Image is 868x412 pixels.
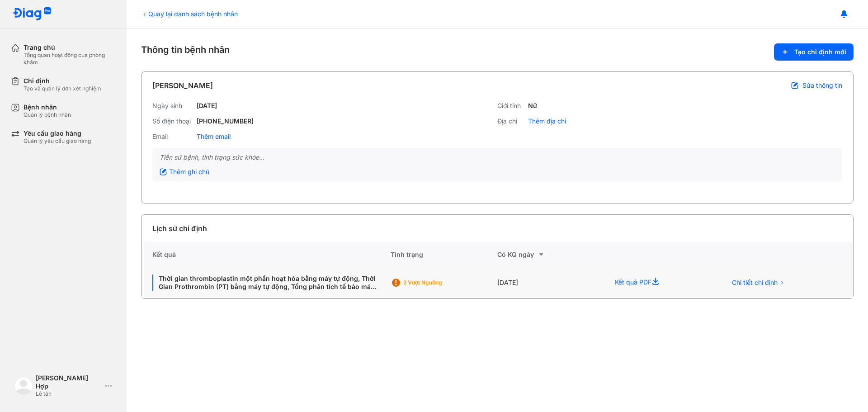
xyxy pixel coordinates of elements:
div: Kết quả [142,242,391,267]
div: Tổng quan hoạt động của phòng khám [24,52,116,66]
div: Thêm địa chỉ [528,117,566,125]
div: Thời gian thromboplastin một phần hoạt hóa bằng máy tự động, Thời Gian Prothrombin (PT) bằng máy ... [152,275,380,291]
div: [DATE] [197,102,217,110]
div: Quay lại danh sách bệnh nhân [141,9,238,19]
div: Có KQ ngày [497,249,604,260]
span: Chi tiết chỉ định [732,279,778,287]
button: Tạo chỉ định mới [774,43,854,61]
div: Yêu cầu giao hàng [24,129,91,137]
div: Quản lý bệnh nhân [24,111,71,118]
div: Quản lý yêu cầu giao hàng [24,137,91,145]
div: Tạo và quản lý đơn xét nghiệm [24,85,101,92]
button: Chi tiết chỉ định [726,276,790,289]
div: Nữ [528,102,537,110]
div: [PERSON_NAME] [152,80,213,91]
div: Địa chỉ [497,117,524,125]
div: Số điện thoại [152,117,193,125]
div: Chỉ định [24,77,101,85]
div: Trang chủ [24,43,116,52]
div: Kết quả PDF [604,267,715,298]
div: Thêm email [197,133,231,141]
div: Lễ tân [36,390,101,398]
div: Giới tính [497,102,524,110]
div: Thêm ghi chú [160,168,209,176]
span: Tạo chỉ định mới [794,48,846,56]
div: Bệnh nhân [24,103,71,111]
div: Tiền sử bệnh, tình trạng sức khỏe... [160,153,835,161]
div: Email [152,133,193,141]
div: [DATE] [497,267,604,298]
div: [PHONE_NUMBER] [197,117,254,125]
img: logo [14,377,33,395]
span: Sửa thông tin [802,81,842,90]
div: Ngày sinh [152,102,193,110]
div: 2 Vượt ngưỡng [403,279,476,286]
div: Thông tin bệnh nhân [141,43,854,61]
div: Lịch sử chỉ định [152,223,207,234]
div: Tình trạng [391,242,497,267]
img: logo [13,7,52,21]
div: [PERSON_NAME] Hợp [36,374,101,390]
